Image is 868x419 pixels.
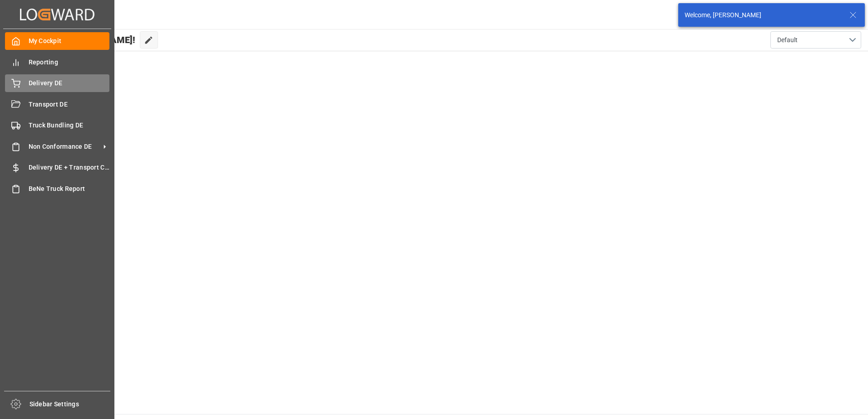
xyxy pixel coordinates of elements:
a: Transport DE [5,95,109,113]
span: Reporting [29,58,110,67]
a: BeNe Truck Report [5,180,109,197]
button: open menu [770,31,861,49]
span: BeNe Truck Report [29,184,110,194]
a: My Cockpit [5,32,109,50]
a: Reporting [5,53,109,71]
span: Delivery DE + Transport Cost [29,163,110,172]
span: Delivery DE [29,78,110,88]
a: Delivery DE [5,74,109,92]
a: Delivery DE + Transport Cost [5,159,109,176]
span: Hello [PERSON_NAME]! [38,31,135,49]
span: Transport DE [29,100,110,109]
span: Default [777,35,798,45]
span: My Cockpit [29,36,110,46]
a: Truck Bundling DE [5,117,109,134]
span: Sidebar Settings [30,400,111,409]
div: Welcome, [PERSON_NAME] [685,10,841,20]
span: Non Conformance DE [29,142,100,151]
span: Truck Bundling DE [29,121,110,130]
